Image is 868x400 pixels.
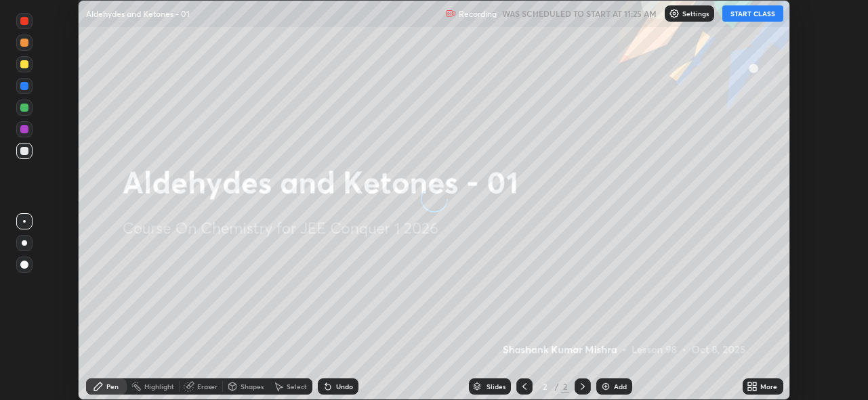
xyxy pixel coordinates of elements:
p: Aldehydes and Ketones - 01 [86,8,190,19]
div: Undo [336,383,353,390]
div: 2 [561,380,569,393]
div: Highlight [144,383,174,390]
div: / [554,382,558,391]
div: Pen [106,383,119,390]
p: Recording [459,9,497,19]
div: Add [614,383,627,390]
div: Eraser [197,383,218,390]
div: More [760,383,777,390]
img: class-settings-icons [669,8,680,19]
img: recording.375f2c34.svg [445,8,456,19]
div: Select [287,383,307,390]
div: 2 [538,382,552,391]
p: Settings [682,10,709,17]
h5: WAS SCHEDULED TO START AT 11:25 AM [502,7,657,20]
img: add-slide-button [600,381,611,392]
button: START CLASS [722,5,783,22]
div: Shapes [241,383,264,390]
div: Slides [487,383,505,390]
